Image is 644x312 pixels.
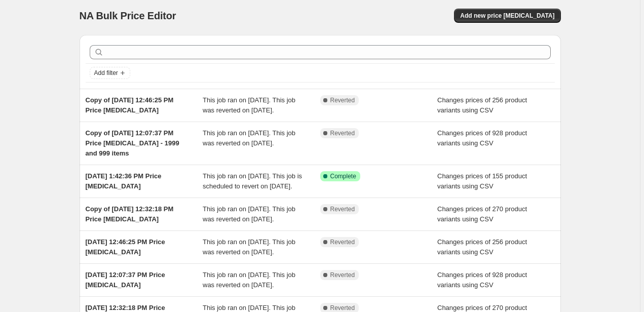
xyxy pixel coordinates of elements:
span: [DATE] 12:46:25 PM Price [MEDICAL_DATA] [86,238,165,256]
span: Reverted [330,205,355,213]
span: Changes prices of 256 product variants using CSV [437,238,527,256]
span: [DATE] 12:07:37 PM Price [MEDICAL_DATA] [86,271,165,289]
span: This job ran on [DATE]. This job is scheduled to revert on [DATE]. [203,172,302,190]
span: Reverted [330,238,355,246]
span: Changes prices of 928 product variants using CSV [437,129,527,147]
span: This job ran on [DATE]. This job was reverted on [DATE]. [203,271,295,289]
span: Complete [330,172,356,180]
span: This job ran on [DATE]. This job was reverted on [DATE]. [203,205,295,223]
span: Copy of [DATE] 12:07:37 PM Price [MEDICAL_DATA] - 1999 and 999 items [86,129,179,157]
span: Add new price [MEDICAL_DATA] [460,12,554,20]
span: Changes prices of 270 product variants using CSV [437,205,527,223]
span: Reverted [330,271,355,279]
span: Copy of [DATE] 12:32:18 PM Price [MEDICAL_DATA] [86,205,174,223]
span: Copy of [DATE] 12:46:25 PM Price [MEDICAL_DATA] [86,96,174,114]
span: Changes prices of 928 product variants using CSV [437,271,527,289]
span: This job ran on [DATE]. This job was reverted on [DATE]. [203,96,295,114]
button: Add filter [90,67,130,79]
span: Add filter [94,69,118,77]
span: NA Bulk Price Editor [80,10,176,21]
span: [DATE] 1:42:36 PM Price [MEDICAL_DATA] [86,172,162,190]
span: This job ran on [DATE]. This job was reverted on [DATE]. [203,129,295,147]
span: Changes prices of 256 product variants using CSV [437,96,527,114]
span: This job ran on [DATE]. This job was reverted on [DATE]. [203,238,295,256]
span: Reverted [330,304,355,312]
span: Reverted [330,129,355,137]
span: Reverted [330,96,355,104]
button: Add new price [MEDICAL_DATA] [454,9,560,23]
span: Changes prices of 155 product variants using CSV [437,172,527,190]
